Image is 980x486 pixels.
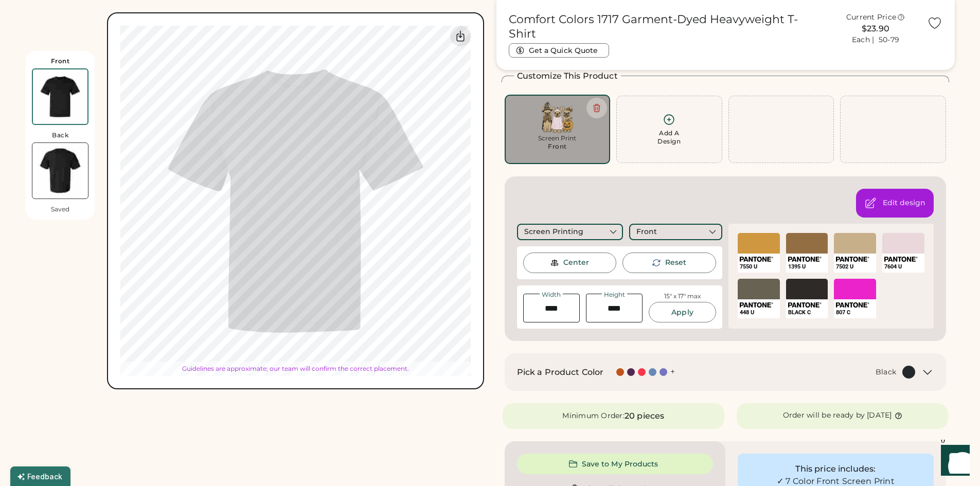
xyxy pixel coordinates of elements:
[670,366,675,377] div: +
[562,411,625,421] div: Minimum Order:
[665,258,686,268] div: This will reset the rotation of the selected element to 0°.
[883,198,925,208] div: Open the design editor to change colors, background, and decoration method.
[664,292,701,301] div: 15" x 17" max
[740,263,778,271] div: 7550 U
[788,302,822,308] img: Pantone Logo
[512,102,603,133] img: French Bulldog Shirt.png
[783,410,865,421] div: Order will be ready by
[524,227,583,237] div: Screen Printing
[550,258,559,267] img: Center Image Icon
[836,257,869,262] img: Pantone Logo
[517,70,618,82] h2: Customize This Product
[540,292,563,298] div: Width
[517,366,604,379] h2: Pick a Product Color
[51,57,70,65] div: Front
[548,142,567,151] div: Front
[884,257,918,262] img: Pantone Logo
[788,309,826,316] div: BLACK C
[836,263,874,271] div: 7502 U
[867,410,892,421] div: [DATE]
[563,258,589,268] div: Center
[831,23,921,35] div: $23.90
[512,134,603,142] div: Screen Print
[33,69,87,124] img: Comfort Colors 1717 Black Front Thumbnail
[740,309,778,316] div: 448 U
[788,257,822,262] img: Pantone Logo
[852,35,899,45] div: Each | 50-79
[602,292,627,298] div: Height
[931,440,975,484] iframe: Front Chat
[450,26,471,46] div: Download Front Mockup
[836,309,874,316] div: 807 C
[740,257,773,262] img: Pantone Logo
[625,410,664,422] div: 20 pieces
[876,367,896,377] div: Black
[836,302,869,308] img: Pantone Logo
[649,302,716,322] button: Apply
[517,454,713,474] button: Save to My Products
[747,463,924,475] div: This price includes:
[657,129,681,146] div: Add A Design
[509,43,609,58] button: Get a Quick Quote
[509,12,825,41] h1: Comfort Colors 1717 Garment-Dyed Heavyweight T-Shirt
[586,98,607,118] button: Delete this decoration.
[51,205,69,213] div: Saved
[32,143,88,199] img: Comfort Colors 1717 Black Back Thumbnail
[846,12,896,23] div: Current Price
[120,362,471,376] div: Guidelines are approximate; our team will confirm the correct placement.
[52,131,68,139] div: Back
[740,302,773,308] img: Pantone Logo
[636,227,657,237] div: Front
[788,263,826,271] div: 1395 U
[884,263,922,271] div: 7604 U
